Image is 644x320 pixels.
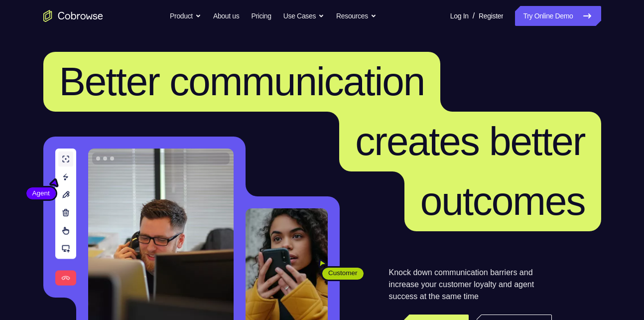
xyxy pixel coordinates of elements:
[59,59,425,104] span: Better communication
[43,10,103,22] a: Go to the home page
[420,179,585,223] span: outcomes
[450,6,469,26] a: Log In
[251,6,271,26] a: Pricing
[213,6,239,26] a: About us
[473,10,475,22] span: /
[389,267,552,303] p: Knock down communication barriers and increase your customer loyalty and agent success at the sam...
[515,6,601,26] a: Try Online Demo
[170,6,201,26] button: Product
[336,6,377,26] button: Resources
[283,6,324,26] button: Use Cases
[355,119,585,163] span: creates better
[479,6,503,26] a: Register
